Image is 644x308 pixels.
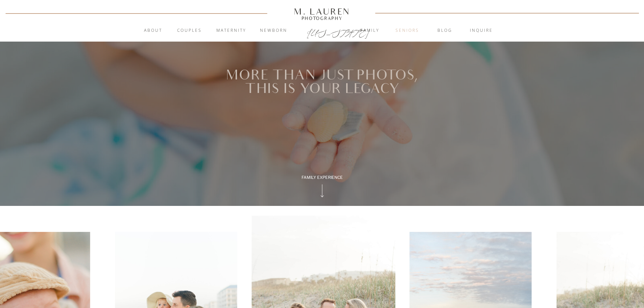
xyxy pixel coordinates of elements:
[389,27,426,34] a: Seniors
[223,69,422,98] h1: More than just photos, this is your legacy
[299,174,345,181] div: Family Experience
[291,17,353,20] a: Photography
[427,27,463,34] a: blog
[274,8,371,15] a: M. Lauren
[463,27,500,34] a: inquire
[171,27,208,34] a: Couples
[352,27,388,34] a: Family
[307,28,338,36] a: [US_STATE]
[256,27,292,34] a: Newborn
[140,27,166,34] a: About
[213,27,249,34] a: Maternity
